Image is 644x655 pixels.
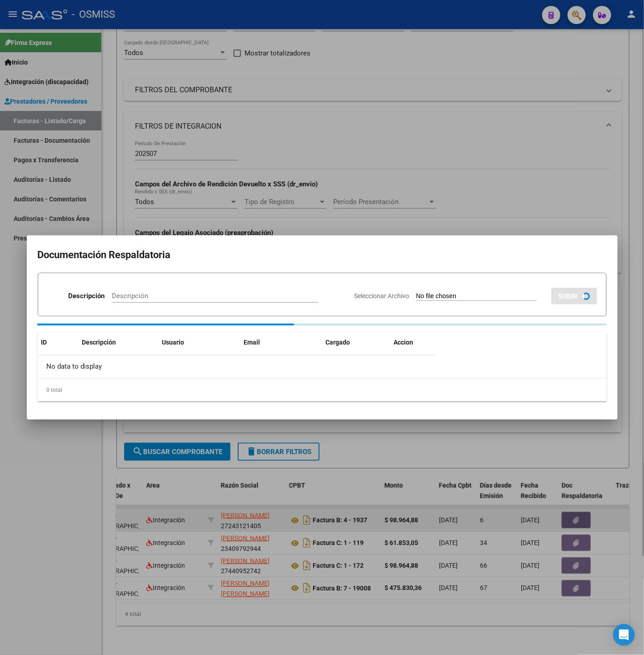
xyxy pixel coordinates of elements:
datatable-header-cell: Descripción [79,333,159,352]
datatable-header-cell: Accion [390,333,436,352]
span: Accion [394,339,414,346]
span: SUBIR [559,292,578,300]
datatable-header-cell: Usuario [159,333,240,352]
datatable-header-cell: ID [38,333,79,352]
span: Usuario [162,339,185,346]
span: Cargado [326,339,350,346]
span: Descripción [82,339,116,346]
p: Descripción [68,291,105,301]
datatable-header-cell: Cargado [322,333,390,352]
span: Seleccionar Archivo [354,292,409,300]
div: Open Intercom Messenger [613,624,635,646]
div: 0 total [38,379,607,401]
datatable-header-cell: Email [240,333,322,352]
button: SUBIR [551,288,597,305]
span: Email [244,339,260,346]
span: ID [41,339,47,346]
h2: Documentación Respaldatoria [38,246,607,264]
div: No data to display [38,355,436,378]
